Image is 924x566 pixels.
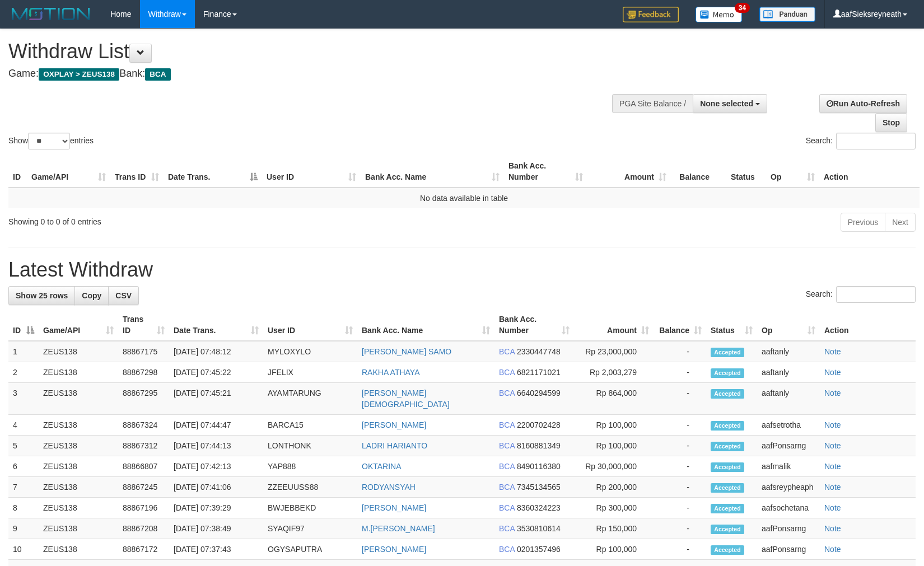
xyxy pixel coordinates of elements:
td: - [654,456,706,477]
td: - [654,341,706,362]
span: Accepted [711,483,744,493]
td: ZEUS138 [39,341,118,362]
input: Search: [836,286,916,303]
td: 9 [8,518,39,539]
th: Amount: activate to sort column ascending [587,156,671,188]
td: 7 [8,477,39,498]
td: 88867172 [118,539,169,560]
th: Game/API: activate to sort column ascending [27,156,110,188]
a: Stop [875,113,907,132]
div: PGA Site Balance / [612,94,693,113]
td: SYAQIF97 [263,518,357,539]
h4: Game: Bank: [8,68,605,79]
td: Rp 200,000 [574,477,654,498]
th: User ID: activate to sort column ascending [262,156,361,188]
th: Balance [671,156,726,188]
td: - [654,436,706,456]
td: ZEUS138 [39,362,118,383]
th: Balance: activate to sort column ascending [654,309,706,341]
span: Accepted [711,525,744,534]
a: M.[PERSON_NAME] [362,524,435,533]
td: ZEUS138 [39,518,118,539]
td: YAP888 [263,456,357,477]
span: BCA [499,347,515,356]
td: 88867245 [118,477,169,498]
a: Next [885,213,916,232]
img: Button%20Memo.svg [696,7,743,22]
td: [DATE] 07:45:22 [169,362,263,383]
td: - [654,539,706,560]
td: ZEUS138 [39,498,118,518]
td: 88866807 [118,456,169,477]
td: BWJEBBEKD [263,498,357,518]
th: Game/API: activate to sort column ascending [39,309,118,341]
th: Action [819,156,920,188]
span: BCA [499,503,515,512]
select: Showentries [28,133,70,149]
td: LONTHONK [263,436,357,456]
td: - [654,362,706,383]
td: 88867295 [118,383,169,415]
span: Copy 8360324223 to clipboard [517,503,561,512]
span: Copy 2200702428 to clipboard [517,420,561,429]
td: 88867298 [118,362,169,383]
td: Rp 100,000 [574,415,654,436]
td: aafsochetana [757,498,820,518]
span: BCA [499,420,515,429]
th: Trans ID: activate to sort column ascending [110,156,164,188]
th: Status: activate to sort column ascending [706,309,757,341]
label: Search: [806,133,916,149]
span: Copy 8160881349 to clipboard [517,441,561,450]
th: Bank Acc. Number: activate to sort column ascending [504,156,587,188]
a: Previous [841,213,885,232]
th: Trans ID: activate to sort column ascending [118,309,169,341]
span: Copy 6821171021 to clipboard [517,368,561,377]
td: aaftanly [757,341,820,362]
span: Copy 6640294599 to clipboard [517,389,561,397]
td: 5 [8,436,39,456]
a: [PERSON_NAME][DEMOGRAPHIC_DATA] [362,389,450,409]
a: Note [824,483,841,492]
label: Show entries [8,133,94,149]
td: ZEUS138 [39,383,118,415]
span: 34 [735,3,750,13]
td: 88867175 [118,341,169,362]
span: Copy 2330447748 to clipboard [517,347,561,356]
span: None selected [700,99,753,108]
td: Rp 300,000 [574,498,654,518]
td: - [654,415,706,436]
a: Note [824,347,841,356]
td: Rp 864,000 [574,383,654,415]
th: ID [8,156,27,188]
td: 10 [8,539,39,560]
span: Accepted [711,504,744,513]
span: Accepted [711,389,744,399]
a: Show 25 rows [8,286,75,305]
a: Note [824,441,841,450]
a: Copy [74,286,109,305]
th: ID: activate to sort column descending [8,309,39,341]
a: [PERSON_NAME] [362,545,426,554]
th: Amount: activate to sort column ascending [574,309,654,341]
td: MYLOXYLO [263,341,357,362]
td: aafPonsarng [757,518,820,539]
th: Op: activate to sort column ascending [757,309,820,341]
th: Date Trans.: activate to sort column descending [164,156,262,188]
span: CSV [115,291,132,300]
td: [DATE] 07:41:06 [169,477,263,498]
span: OXPLAY > ZEUS138 [39,68,119,81]
td: [DATE] 07:45:21 [169,383,263,415]
td: 2 [8,362,39,383]
td: Rp 2,003,279 [574,362,654,383]
td: Rp 30,000,000 [574,456,654,477]
img: Feedback.jpg [623,7,679,22]
td: BARCA15 [263,415,357,436]
span: BCA [499,368,515,377]
td: 1 [8,341,39,362]
a: RODYANSYAH [362,483,416,492]
a: LADRI HARIANTO [362,441,427,450]
a: [PERSON_NAME] [362,503,426,512]
td: aafPonsarng [757,436,820,456]
td: [DATE] 07:42:13 [169,456,263,477]
td: ZZEEUUSS88 [263,477,357,498]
